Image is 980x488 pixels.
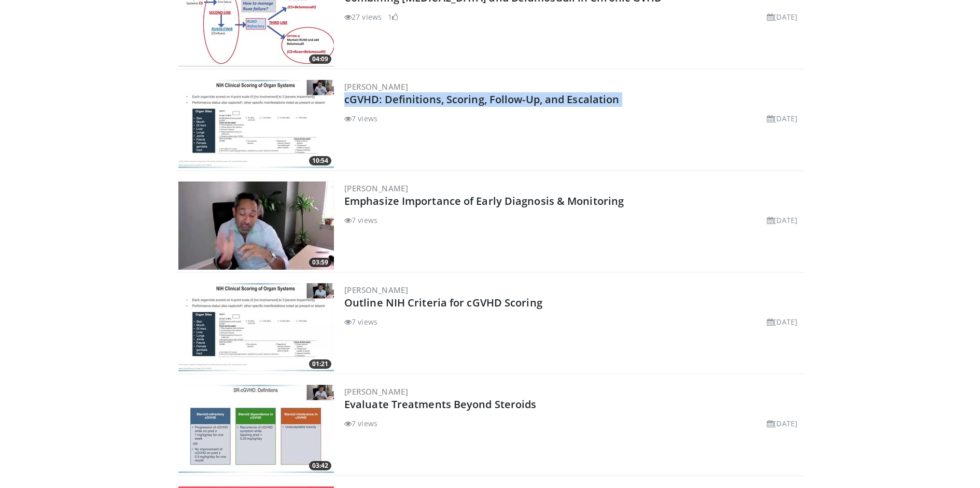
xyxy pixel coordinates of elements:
[344,194,624,208] a: Emphasize Importance of Early Diagnosis & Monitoring
[178,385,334,473] img: Evaluate Treatments Beyond Steroids
[344,113,377,124] li: 7 views
[344,183,408,193] a: [PERSON_NAME]
[767,113,797,124] li: [DATE]
[767,215,797,226] li: [DATE]
[344,92,619,106] a: cGVHD: Definitions, Scoring, Follow-Up, and Escalation
[178,283,334,371] a: 01:21
[178,283,334,371] img: Outline NIH Criteria for cGVHD Scoring
[309,461,331,470] span: 03:42
[309,258,331,267] span: 03:59
[344,215,377,226] li: 7 views
[309,54,331,64] span: 04:09
[309,359,331,369] span: 01:21
[344,81,408,92] a: [PERSON_NAME]
[178,182,334,270] img: Emphasize Importance of Early Diagnosis & Monitoring
[344,316,377,327] li: 7 views
[178,80,334,168] a: 10:54
[767,316,797,327] li: [DATE]
[178,80,334,168] img: ef51de4c-9c85-49a8-8549-d08afed7abc7.300x170_q85_crop-smart_upscale.jpg
[178,385,334,473] a: 03:42
[344,11,382,22] li: 27 views
[388,11,398,22] li: 1
[344,285,408,295] a: [PERSON_NAME]
[344,296,542,310] a: Outline NIH Criteria for cGVHD Scoring
[344,397,537,411] a: Evaluate Treatments Beyond Steroids
[767,11,797,22] li: [DATE]
[344,418,377,429] li: 7 views
[178,182,334,270] a: 03:59
[767,418,797,429] li: [DATE]
[309,156,331,165] span: 10:54
[344,386,408,397] a: [PERSON_NAME]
